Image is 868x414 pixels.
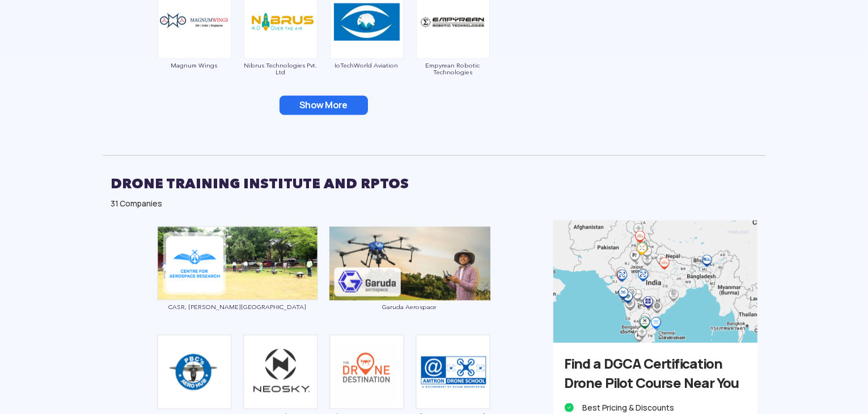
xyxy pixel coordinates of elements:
[243,62,318,75] span: Nibrus Technologies Pvt. Ltd
[157,258,318,311] a: CASR, [PERSON_NAME][GEOGRAPHIC_DATA]
[329,62,404,69] span: IoTechWorld Aviation
[157,335,232,409] img: ic_pbc.png
[243,335,318,409] img: img_neosky.png
[416,16,490,75] a: Empyrean Robotic Technologies
[416,62,490,75] span: Empyrean Robotic Technologies
[243,16,318,75] a: Nibrus Technologies Pvt. Ltd
[329,227,490,301] img: ic_garudarpto_eco.png
[329,303,490,310] span: Garuda Aerospace
[157,62,232,69] span: Magnum Wings
[280,96,368,115] button: Show More
[157,226,318,301] img: ic_annauniversity_block.png
[553,221,757,343] img: bg_advert_training_sidebar.png
[111,198,757,209] div: 31 Companies
[565,354,746,393] h3: Find a DGCA Certification Drone Pilot Course Near You
[157,16,232,69] a: Magnum Wings
[329,335,404,409] img: ic_dronedestination.png
[329,258,490,310] a: Garuda Aerospace
[111,170,757,198] h2: DRONE TRAINING INSTITUTE AND RPTOS
[157,303,318,310] span: CASR, [PERSON_NAME][GEOGRAPHIC_DATA]
[416,335,490,409] img: ic_amtron.png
